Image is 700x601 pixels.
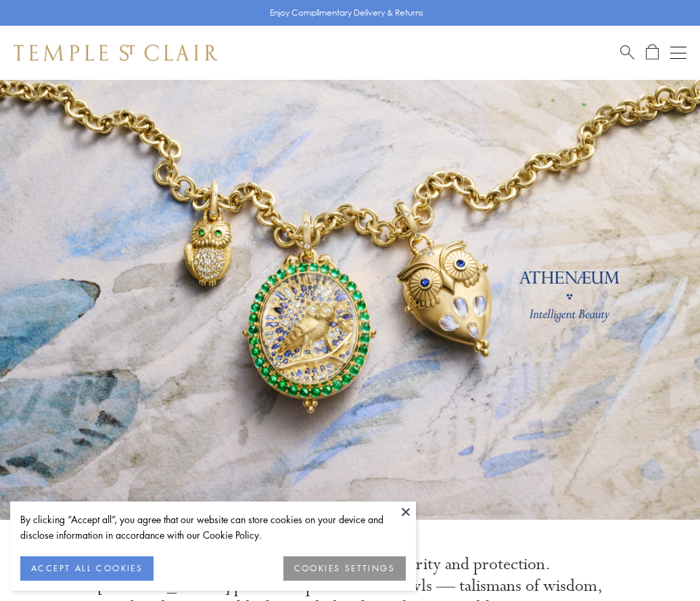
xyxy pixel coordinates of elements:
[270,6,423,20] p: Enjoy Complimentary Delivery & Returns
[283,556,406,581] button: COOKIES SETTINGS
[646,44,659,61] a: Open Shopping Bag
[670,45,686,61] button: Open navigation
[20,512,406,543] div: By clicking “Accept all”, you agree that our website can store cookies on your device and disclos...
[620,44,634,61] a: Search
[20,556,154,581] button: ACCEPT ALL COOKIES
[14,45,218,61] img: Temple St. Clair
